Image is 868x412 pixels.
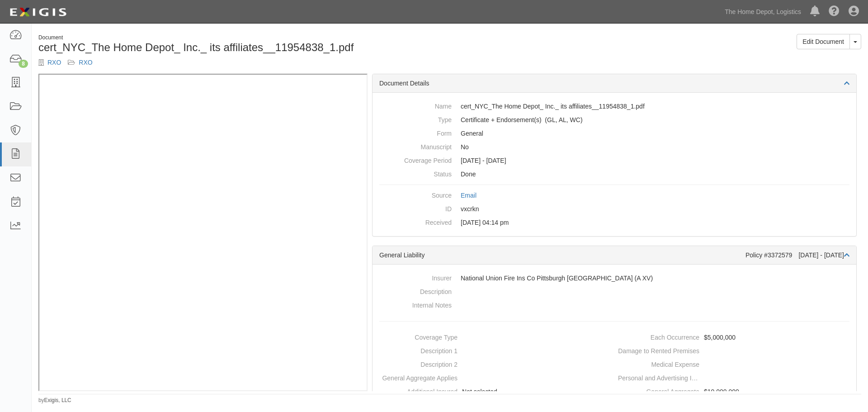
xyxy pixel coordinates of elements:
[618,344,699,355] dt: Damage to Rented Premises
[379,127,849,140] dd: General
[618,331,699,342] dt: Each Occurrence
[38,34,443,42] div: Document
[379,167,452,179] dt: Status
[379,202,849,216] dd: vxcrkn
[797,34,850,49] a: Edit Document
[379,127,452,138] dt: Form
[376,385,611,398] dd: Not selected
[379,216,452,227] dt: Received
[376,344,458,355] dt: Description 1
[379,154,452,165] dt: Coverage Period
[38,397,71,404] small: by
[376,371,458,383] dt: General Aggregate Applies
[379,189,452,200] dt: Source
[618,385,699,396] dt: General Aggregate
[379,140,452,152] dt: Manuscript
[376,385,458,396] dt: Additional Insured
[379,202,452,213] dt: ID
[379,140,849,154] dd: No
[379,154,849,167] dd: [DATE] - [DATE]
[376,331,458,342] dt: Coverage Type
[379,271,849,285] dd: National Union Fire Ins Co Pittsburgh [GEOGRAPHIC_DATA] (A XV)
[19,60,28,68] div: 8
[373,74,856,93] div: Document Details
[379,99,849,113] dd: cert_NYC_The Home Depot_ Inc._ its affiliates__11954838_1.pdf
[379,251,745,260] div: General Liability
[618,371,699,383] dt: Personal and Advertising Injury
[618,358,699,369] dt: Medical Expense
[47,59,61,66] a: RXO
[376,358,458,369] dt: Description 2
[379,271,452,283] dt: Insurer
[379,113,849,127] dd: General Liability Auto Liability Workers Compensation/Employers Liability
[618,331,853,344] dd: $5,000,000
[379,167,849,181] dd: Done
[79,59,92,66] a: RXO
[44,397,71,403] a: Exigis, LLC
[379,216,849,229] dd: [DATE] 04:14 pm
[38,42,443,53] h1: cert_NYC_The Home Depot_ Inc._ its affiliates__11954838_1.pdf
[829,6,840,17] i: Help Center - Complianz
[461,192,476,199] a: Email
[618,385,853,398] dd: $10,000,000
[379,99,452,111] dt: Name
[745,251,849,260] div: Policy #3372579 [DATE] - [DATE]
[720,3,806,21] a: The Home Depot, Logistics
[7,4,69,20] img: logo-5460c22ac91f19d4615b14bd174203de0afe785f0fc80cf4dbbc73dc1793850b.png
[379,298,452,310] dt: Internal Notes
[379,285,452,296] dt: Description
[379,113,452,124] dt: Type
